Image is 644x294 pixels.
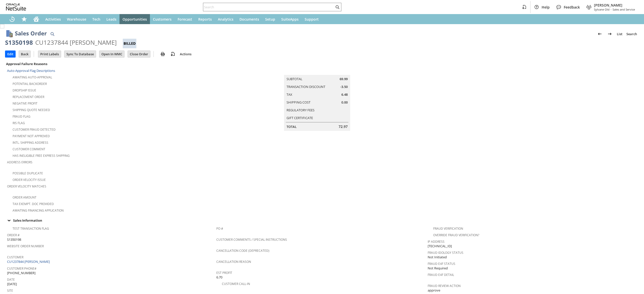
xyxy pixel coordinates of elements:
span: [DATE] [7,282,17,286]
span: -3.50 [340,84,348,89]
a: Shipping Quote Needed [13,108,50,112]
a: Forecast [175,14,195,24]
span: [PERSON_NAME] [594,3,635,8]
a: Search [624,30,639,38]
input: Sync To Database [64,51,96,57]
a: Activities [42,14,64,24]
a: Fraud E4F Status [428,262,455,266]
a: Tax [287,92,292,97]
span: Sales and Service [613,8,635,11]
input: Search [203,4,334,10]
img: Previous [597,31,603,37]
a: Customer Phone# [7,266,36,271]
a: SuiteApps [278,14,302,24]
a: Cancellation Code (deprecated) [216,249,269,253]
a: Customer Comment [13,147,45,151]
span: Leads [106,17,116,22]
a: Support [302,14,322,24]
div: Approval Failure Reasons [5,61,214,67]
a: Intl. Shipping Address [13,140,48,145]
a: Awaiting Financing Application [13,208,64,213]
a: Test Transaction Flag [13,226,49,231]
span: Tech [92,17,100,22]
span: Documents [239,17,259,22]
a: Override Fraud Verification? [433,233,479,237]
input: Open In WMC [99,51,124,57]
a: Customers [150,14,175,24]
img: Next [607,31,613,37]
span: 72.97 [339,124,348,129]
svg: Recent Records [9,16,15,22]
img: add-record.svg [170,51,176,57]
a: Negative Profit [13,101,37,106]
span: Reports [198,17,212,22]
a: Warehouse [64,14,89,24]
a: Date [7,277,15,282]
span: Feedback [564,5,580,10]
a: Has Ineligible Free Express Shipping [13,154,70,158]
a: Subtotal [287,77,302,81]
caption: Summary [284,67,350,75]
a: Replacement Order [13,95,44,99]
span: S1350198 [7,237,21,242]
a: Customer Fraud Detected [13,127,56,132]
img: print.svg [160,51,166,57]
span: Customers [153,17,172,22]
a: Order Velocity Issue [13,178,46,182]
a: Tax Exempt. Doc Provided [13,202,54,206]
a: Dropship Issue [13,88,36,92]
a: Reports [195,14,215,24]
a: Fraud Idology Status [428,251,463,255]
div: Sales Information [5,217,637,224]
a: Shipping Cost [287,100,310,105]
span: 0.00 [341,100,348,105]
span: 6.70 [216,275,222,280]
span: Not Required [428,266,448,271]
span: Forecast [178,17,192,22]
a: CU1237844 [PERSON_NAME] [7,259,51,264]
a: Fraud Verification [433,226,463,231]
a: Setup [262,14,278,24]
a: Payment not approved [13,134,50,138]
div: CU1237844 [PERSON_NAME] [35,38,117,46]
a: Recent Records [6,14,18,24]
a: Leads [103,14,119,24]
span: Support [305,17,319,22]
a: Est Profit [216,271,232,275]
span: Setup [265,17,275,22]
span: Sylvane Old [594,8,610,11]
span: Warehouse [67,17,86,22]
a: Documents [236,14,262,24]
a: Customer Comments / Special Instructions [216,237,287,242]
a: Auto-Approval Flag Descriptions [7,68,55,73]
input: Print Labels [38,51,61,57]
span: approve [428,288,440,293]
a: Customer Call-in [222,282,250,286]
span: 69.99 [340,77,348,81]
svg: Search [334,4,340,10]
h1: Sales Order [15,29,47,37]
span: SuiteApps [281,17,299,22]
span: [TECHNICAL_ID] [428,244,452,249]
span: Not Initiated [428,255,447,260]
input: Close Order [128,51,150,57]
svg: Shortcuts [21,16,27,22]
span: 6.48 [341,92,348,97]
a: Fraud Review Action [428,284,461,288]
a: PO # [216,226,223,231]
svg: Home [33,16,39,22]
td: Sales Information [5,217,639,224]
a: Fraud E4F Detail [428,273,454,277]
a: Fraud Flag [13,114,30,119]
a: Actions [178,52,193,56]
div: Billed [123,39,136,48]
svg: logo [6,4,26,11]
a: List [615,30,624,38]
a: Gift Certificate [287,116,313,120]
span: - [611,8,612,11]
a: Possible Duplicate [13,171,43,175]
img: Quick Find [49,31,55,37]
input: Back [19,51,30,57]
span: Activities [45,17,61,22]
a: Transaction Discount [287,84,325,89]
